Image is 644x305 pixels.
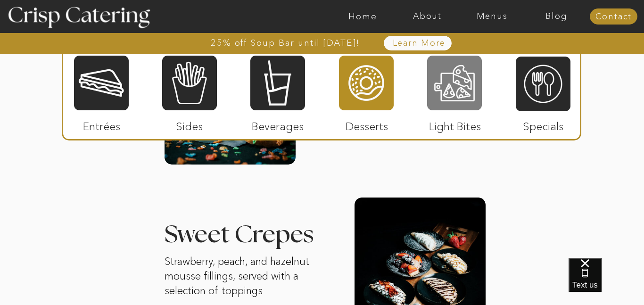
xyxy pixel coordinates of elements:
a: Menus [460,12,524,21]
a: Learn More [371,39,467,48]
a: 25% off Soup Bar until [DATE]! [177,38,394,48]
p: Light Bites [423,110,486,138]
iframe: podium webchat widget bubble [569,258,644,305]
p: Strawberry, peach, and hazelnut mousse fillings, served with a selection of toppings [165,255,319,300]
a: Blog [524,12,589,21]
p: Sides [158,110,221,138]
p: Entrées [70,110,133,138]
p: Specials [512,110,574,138]
h3: Sweet Crepes [165,223,338,247]
a: About [395,12,460,21]
p: Beverages [246,110,309,138]
a: Home [330,12,395,21]
a: Contact [590,12,637,22]
p: Desserts [335,110,398,138]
